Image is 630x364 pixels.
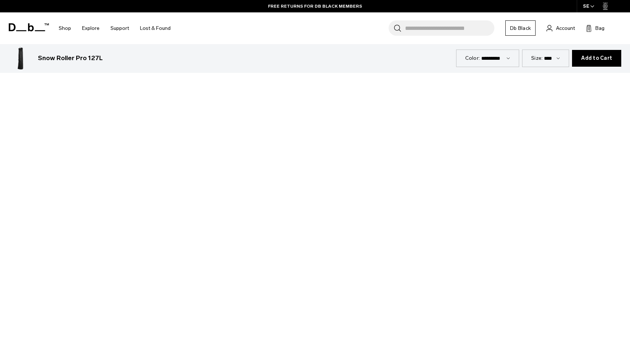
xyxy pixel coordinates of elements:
[572,50,621,67] button: Add to Cart
[82,15,100,41] a: Explore
[140,15,171,41] a: Lost & Found
[547,24,575,32] a: Account
[556,24,575,32] span: Account
[53,12,176,44] nav: Main Navigation
[38,54,103,63] h3: Snow Roller Pro 127L
[586,24,604,32] button: Bag
[59,15,71,41] a: Shop
[531,54,542,62] label: Size:
[110,15,129,41] a: Support
[581,55,612,61] span: Add to Cart
[268,3,362,9] a: FREE RETURNS FOR DB BLACK MEMBERS
[505,20,536,36] a: Db Black
[9,47,32,70] img: Snow_roller_pro_black_out_new_db1.png
[465,54,480,62] label: Color:
[595,24,604,32] span: Bag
